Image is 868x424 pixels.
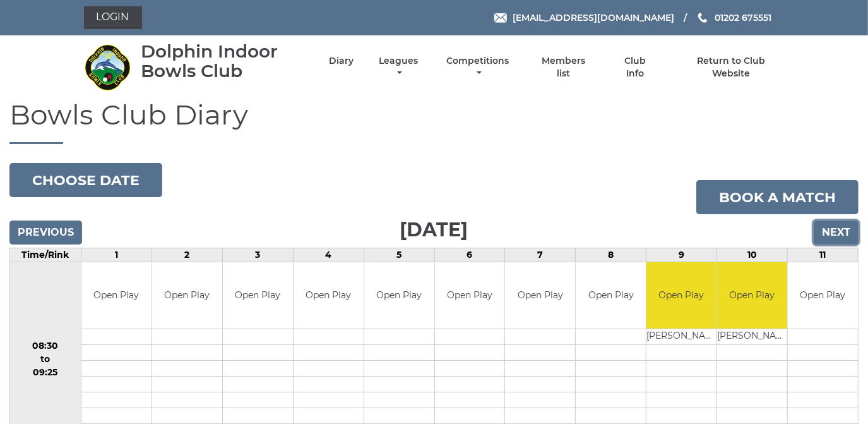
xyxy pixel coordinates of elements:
[814,221,859,245] input: Next
[223,262,293,329] td: Open Play
[717,248,788,262] td: 10
[646,329,716,344] td: [PERSON_NAME]
[576,262,646,329] td: Open Play
[152,248,222,262] td: 2
[494,13,507,23] img: Email
[293,248,364,262] td: 4
[364,262,434,329] td: Open Play
[10,248,81,262] td: Time/Rink
[9,163,162,197] button: Choose date
[329,55,354,67] a: Diary
[513,12,674,23] span: [EMAIL_ADDRESS][DOMAIN_NAME]
[364,248,434,262] td: 5
[646,262,716,329] td: Open Play
[576,248,646,262] td: 8
[505,248,576,262] td: 7
[494,11,674,25] a: Email [EMAIL_ADDRESS][DOMAIN_NAME]
[696,11,771,25] a: Phone us 01202 675551
[294,262,364,329] td: Open Play
[505,262,575,329] td: Open Play
[152,262,222,329] td: Open Play
[141,42,307,81] div: Dolphin Indoor Bowls Club
[615,55,656,80] a: Club Info
[698,13,707,23] img: Phone us
[696,180,859,214] a: Book a match
[434,248,505,262] td: 6
[444,55,513,80] a: Competitions
[376,55,421,80] a: Leagues
[81,262,152,329] td: Open Play
[715,12,771,23] span: 01202 675551
[717,329,787,344] td: [PERSON_NAME]
[222,248,293,262] td: 3
[9,221,82,245] input: Previous
[534,55,592,80] a: Members list
[788,262,858,329] td: Open Play
[677,55,784,80] a: Return to Club Website
[788,248,859,262] td: 11
[646,248,717,262] td: 9
[9,99,859,144] h1: Bowls Club Diary
[435,262,505,329] td: Open Play
[717,262,787,329] td: Open Play
[81,248,152,262] td: 1
[84,44,131,91] img: Dolphin Indoor Bowls Club
[84,6,142,29] a: Login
